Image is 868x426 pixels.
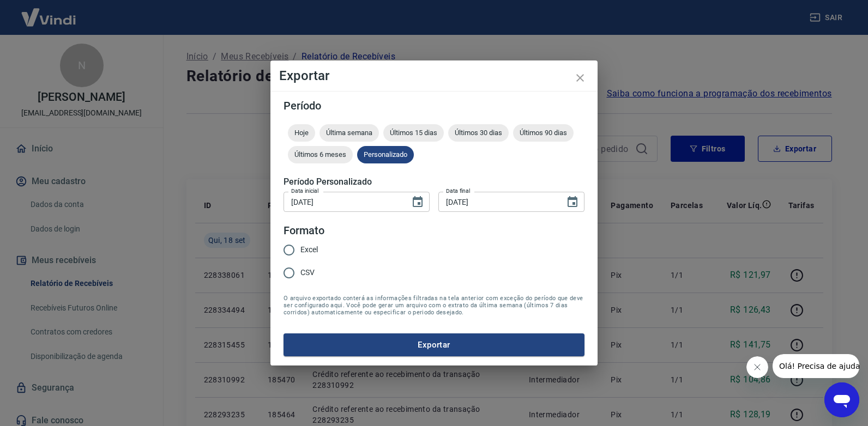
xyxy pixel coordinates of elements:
button: Exportar [284,333,584,356]
span: Hoje [288,129,315,137]
input: DD/MM/YYYY [284,192,402,212]
button: Choose date, selected date is 18 de set de 2025 [407,191,429,213]
button: close [567,65,593,91]
iframe: Fechar mensagem [746,356,768,378]
input: DD/MM/YYYY [438,192,557,212]
iframe: Mensagem da empresa [773,354,859,378]
h5: Período Personalizado [284,177,584,187]
span: Última semana [320,129,379,137]
span: Últimos 15 dias [383,129,444,137]
div: Hoje [288,124,315,142]
span: Últimos 30 dias [448,129,509,137]
span: Excel [300,244,318,255]
div: Últimos 90 dias [513,124,574,142]
label: Data inicial [291,187,319,195]
span: CSV [300,267,315,278]
span: Personalizado [357,150,414,159]
span: Últimos 90 dias [513,129,574,137]
div: Personalizado [357,146,414,163]
div: Últimos 30 dias [448,124,509,142]
iframe: Botão para abrir a janela de mensagens [824,382,859,417]
legend: Formato [284,223,324,239]
span: O arquivo exportado conterá as informações filtradas na tela anterior com exceção do período que ... [284,295,584,316]
span: Olá! Precisa de ajuda? [7,8,92,16]
div: Últimos 6 meses [288,146,353,163]
div: Últimos 15 dias [383,124,444,142]
h5: Período [284,100,584,111]
button: Choose date, selected date is 19 de set de 2025 [562,191,583,213]
div: Última semana [320,124,379,142]
span: Últimos 6 meses [288,150,353,159]
h4: Exportar [279,69,589,82]
label: Data final [446,187,471,195]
